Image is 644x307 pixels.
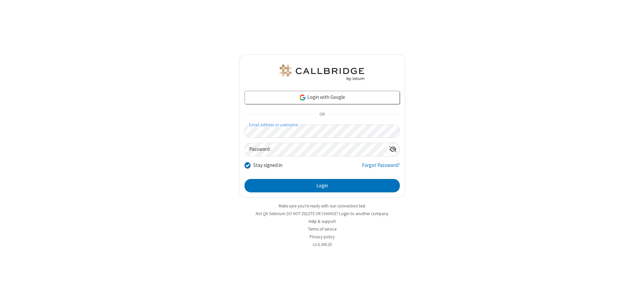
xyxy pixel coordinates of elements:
img: google-icon.png [299,94,306,101]
li: Not QA Selenium DO NOT DELETE OR CHANGE? [239,210,405,217]
input: Password [245,143,386,156]
a: Make sure you're ready with our connection test [279,203,365,209]
button: Login to another company [339,210,388,217]
a: Login with Google [245,91,400,104]
div: Show password [386,143,399,156]
span: OR [317,110,327,119]
input: Email address or username [245,125,400,138]
a: Terms of service [308,226,336,232]
li: v2.6.349.20 [239,241,405,248]
button: Login [245,179,400,192]
a: Help & support [309,219,336,224]
a: Privacy policy [310,234,335,240]
a: Forgot Password? [362,162,400,174]
label: Stay signed in [253,162,282,169]
img: QA Selenium DO NOT DELETE OR CHANGE [278,65,366,81]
